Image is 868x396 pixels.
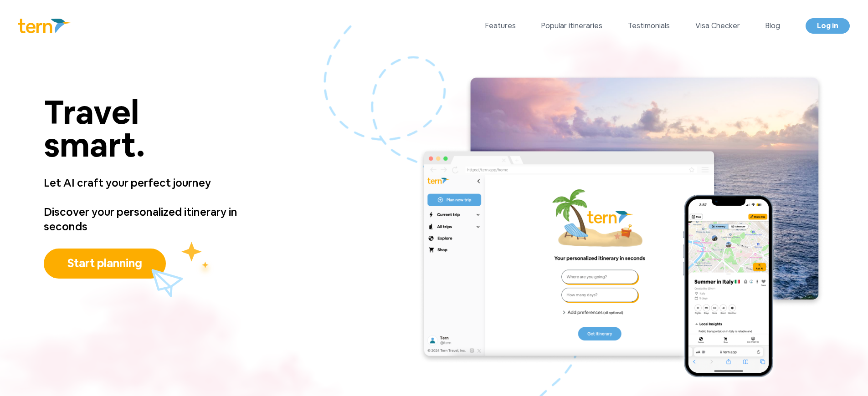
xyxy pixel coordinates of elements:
[44,96,278,161] p: Travel smart.
[18,19,72,33] img: Logo
[44,161,278,205] p: Let AI craft your perfect journey
[541,20,602,31] a: Popular itineraries
[151,269,183,297] img: plane.fbf33879.svg
[817,21,838,30] span: Log in
[695,20,740,31] a: Visa Checker
[485,20,516,31] a: Features
[44,205,278,234] p: Discover your personalized itinerary in seconds
[628,20,670,31] a: Testimonials
[765,20,780,31] a: Blog
[44,249,166,279] button: Start planning
[176,240,214,278] img: yellow_stars.fff7e055.svg
[418,74,824,385] img: main.4bdb0901.png
[806,18,850,34] a: Log in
